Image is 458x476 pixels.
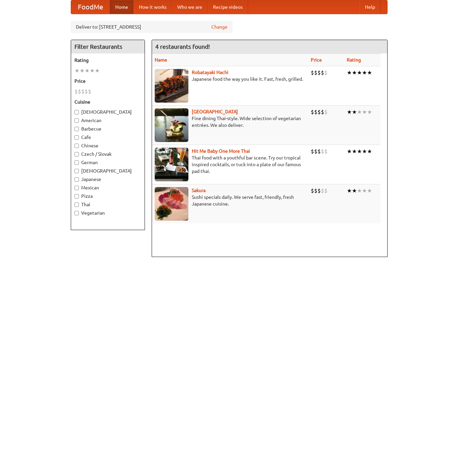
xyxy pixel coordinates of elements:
[347,57,361,63] a: Rating
[85,67,90,74] li: ★
[74,67,80,74] li: ★
[74,168,141,174] label: [DEMOGRAPHIC_DATA]
[317,187,321,194] li: $
[74,184,141,191] label: Mexican
[367,69,372,76] li: ★
[74,125,141,132] label: Barbecue
[352,148,357,155] li: ★
[90,67,95,74] li: ★
[321,69,324,76] li: $
[357,108,362,116] li: ★
[74,144,79,148] input: Chinese
[314,69,317,76] li: $
[74,186,79,190] input: Mexican
[362,187,367,194] li: ★
[352,108,357,116] li: ★
[155,69,188,103] img: robatayaki.jpg
[155,57,167,63] a: Name
[74,110,79,114] input: [DEMOGRAPHIC_DATA]
[314,108,317,116] li: $
[192,188,206,193] a: Sakura
[317,108,321,116] li: $
[74,177,79,182] input: Japanese
[110,0,133,14] a: Home
[155,43,210,50] ng-pluralize: 4 restaurants found!
[74,210,141,216] label: Vegetarian
[324,187,328,194] li: $
[85,88,88,95] li: $
[347,108,352,116] li: ★
[71,0,110,14] a: FoodMe
[172,0,208,14] a: Who we are
[317,148,321,155] li: $
[314,148,317,155] li: $
[74,169,79,173] input: [DEMOGRAPHIC_DATA]
[74,134,141,141] label: Cafe
[367,148,372,155] li: ★
[367,108,372,116] li: ★
[211,24,227,30] a: Change
[78,88,81,95] li: $
[74,109,141,115] label: [DEMOGRAPHIC_DATA]
[74,176,141,183] label: Japanese
[74,117,141,124] label: American
[74,118,79,123] input: American
[80,67,85,74] li: ★
[321,148,324,155] li: $
[324,69,328,76] li: $
[74,88,78,95] li: $
[314,187,317,194] li: $
[81,88,85,95] li: $
[357,148,362,155] li: ★
[155,115,306,129] p: Fine dining Thai-style. Wide selection of vegetarian entrées. We also deliver.
[362,108,367,116] li: ★
[133,0,172,14] a: How it works
[71,21,233,33] div: Deliver to: [STREET_ADDRESS]
[347,187,352,194] li: ★
[74,57,141,64] h5: Rating
[74,203,79,207] input: Thai
[208,0,248,14] a: Recipe videos
[74,194,79,198] input: Pizza
[324,108,328,116] li: $
[311,57,322,63] a: Price
[155,76,306,82] p: Japanese food the way you like it. Fast, fresh, grilled.
[352,69,357,76] li: ★
[362,69,367,76] li: ★
[347,148,352,155] li: ★
[311,69,314,76] li: $
[74,159,141,166] label: German
[192,109,238,114] a: [GEOGRAPHIC_DATA]
[155,194,306,207] p: Sushi specials daily. We serve fast, friendly, fresh Japanese cuisine.
[311,187,314,194] li: $
[74,142,141,149] label: Chinese
[362,148,367,155] li: ★
[74,135,79,140] input: Cafe
[317,69,321,76] li: $
[74,99,141,105] h5: Cuisine
[367,187,372,194] li: ★
[74,160,79,165] input: German
[95,67,100,74] li: ★
[74,78,141,84] h5: Price
[357,69,362,76] li: ★
[155,108,188,142] img: satay.jpg
[71,40,145,53] h4: Filter Restaurants
[324,148,328,155] li: $
[155,187,188,221] img: sakura.jpg
[74,152,79,156] input: Czech / Slovak
[74,151,141,157] label: Czech / Slovak
[311,148,314,155] li: $
[192,70,228,75] a: Robatayaki Hachi
[321,108,324,116] li: $
[357,187,362,194] li: ★
[74,193,141,199] label: Pizza
[192,148,250,154] a: Hit Me Baby One More Thai
[321,187,324,194] li: $
[88,88,91,95] li: $
[347,69,352,76] li: ★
